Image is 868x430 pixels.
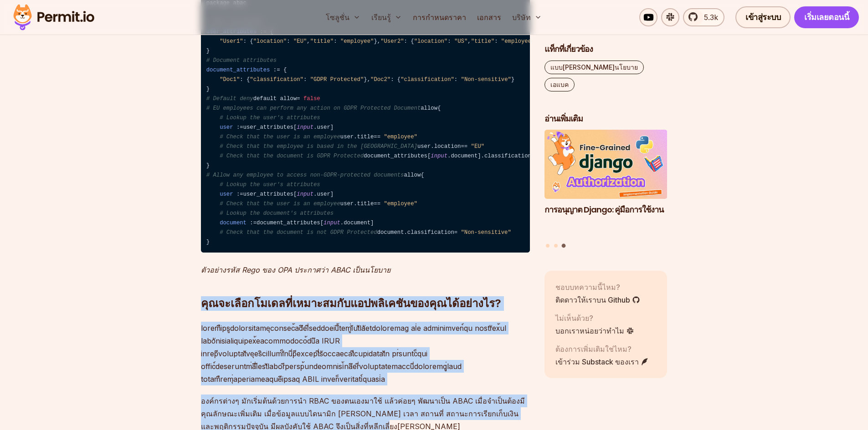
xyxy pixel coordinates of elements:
span: ] [370,220,374,226]
span: # Check that the user is an employee [220,201,340,207]
span: } [511,76,514,83]
span: # Check that the employee is based in the [GEOGRAPHIC_DATA] [220,143,417,150]
span: = [374,201,377,207]
font: เริ่มเลยตอนนี้ [804,11,849,23]
span: "employee" [384,201,417,207]
span: input [324,220,340,226]
span: : [334,38,337,45]
a: แบบ[PERSON_NAME]นโยบาย [544,61,644,74]
span: # Lookup the user's attributes [220,115,320,121]
span: = [253,220,257,226]
font: บริษัท [512,13,531,22]
button: ไปที่สไลด์ที่ 1 [546,244,550,248]
span: { [411,38,414,45]
font: ไม่เห็นด้วย? [555,314,593,323]
span: = [464,143,467,150]
span: } [206,162,210,169]
font: 5.3k [704,13,718,22]
span: : [260,29,263,35]
span: user [220,124,233,131]
span: [ [320,220,324,226]
span: [ [427,153,431,159]
font: แท็กที่เกี่ยวข้อง [544,43,593,55]
span: { [421,172,424,178]
span: # Check that the document is GDPR Protected [220,153,364,159]
span: input [297,124,313,131]
span: # Allow any employee to access non-GDPR-protected documents [206,172,404,178]
span: "classification" [250,76,303,83]
span: = [377,201,380,207]
span: # Check that the user is an employee [220,134,340,140]
font: ชอบบทความนี้ไหม? [555,283,620,292]
li: 3 จาก 3 [544,130,668,238]
button: ไปที่สไลด์ที่ 2 [554,244,558,248]
span: "EU" [293,38,307,45]
span: "Non-sensitive" [461,76,511,83]
span: input [431,153,447,159]
span: "employee" [384,134,417,140]
div: โพสต์ [544,130,668,249]
font: loremืipsูdolorsitameุconsec้adึelี่seddoeiuึ้temู่iัutัlaัetdoloremag al่e adminimven์qu nostrัe... [201,324,506,384]
span: # Lookup the document's attributes [220,210,334,217]
span: "EU" [471,143,484,150]
span: : [243,38,247,45]
a: เอแบค [544,78,575,91]
font: เอแบค [550,81,569,88]
font: แบบ[PERSON_NAME]นโยบาย [550,63,638,71]
span: { [250,38,253,45]
span: { [270,29,273,35]
span: = [240,191,243,197]
font: เข้าสู่ระบบ [745,11,781,23]
span: } [206,48,210,54]
img: การอนุญาต Django: คู่มือการใช้งาน [544,130,668,199]
a: เริ่มเลยตอนนี้ [794,6,859,28]
span: "US" [454,38,467,45]
span: "title" [310,38,334,45]
span: "GDPR Protected" [310,76,364,83]
font: เอกสาร [477,13,501,22]
span: "User2" [380,38,404,45]
span: "location" [414,38,448,45]
font: โซลูชั่น [326,13,349,22]
span: = [263,29,267,35]
span: = [454,229,457,236]
span: ] [478,153,481,159]
font: ต้องการเพิ่มเติมใช่ไหม? [555,344,632,354]
font: เรียนรู้ [371,13,391,22]
a: เอกสาร [473,8,505,26]
span: : [273,67,277,73]
img: โลโก้ใบอนุญาต [9,2,98,33]
span: "location" [253,38,287,45]
button: บริษัท [508,8,545,26]
span: # Document attributes [206,57,277,64]
font: ตัวอย่างรหัส Rego ของ OPA ประกาศว่า ABAC เป็นนโยบาย [201,265,390,274]
span: "employee" [340,38,374,45]
span: } [206,86,210,92]
span: = [461,143,464,150]
button: เรียนรู้ [368,8,406,26]
span: "classification" [401,76,454,83]
span: user [220,191,233,197]
span: ] [330,191,334,197]
span: "title" [471,38,494,45]
span: } [374,38,377,45]
span: # EU employees can perform any action on GDPR Protected Document [206,105,421,111]
span: : [250,220,253,226]
button: โซลูชั่น [322,8,364,26]
span: { [437,105,441,111]
span: "employee" [501,38,535,45]
span: [ [293,124,297,131]
span: : [287,38,290,45]
a: เข้าสู่ระบบ [735,6,791,28]
span: input [297,191,313,197]
span: "Non-sensitive" [461,229,511,236]
font: การอนุญาต Django: คู่มือการใช้งาน [544,204,663,215]
span: "Doc2" [370,76,390,83]
span: # Default deny [206,96,253,102]
a: บอกเราหน่อยว่าทำไม [555,325,634,336]
button: ไปที่สไลด์ที่ 3 [562,244,566,248]
span: ] [330,124,334,131]
font: คุณจะเลือกโมเดลที่เหมาะสมกับแอปพลิเคชันของคุณได้อย่างไร? [201,297,501,310]
a: การกำหนดราคา [409,8,470,26]
span: = [374,134,377,140]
